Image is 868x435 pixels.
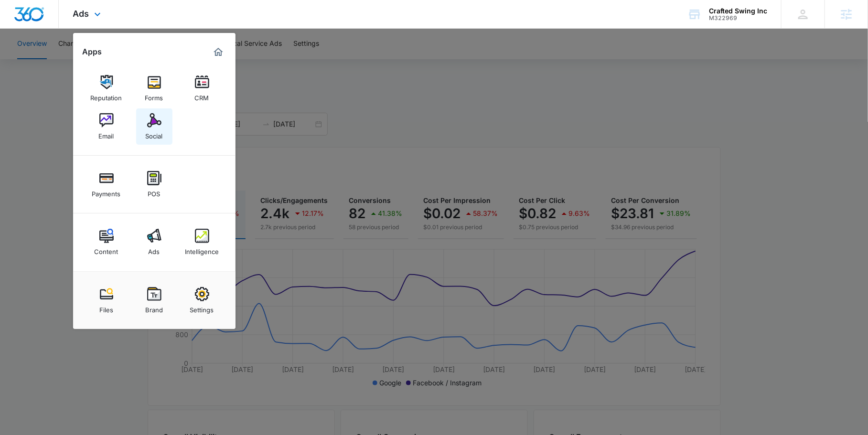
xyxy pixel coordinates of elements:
[709,15,767,21] div: account id
[73,9,89,19] span: Ads
[211,44,226,60] a: Marketing 360® Dashboard
[145,301,163,314] div: Brand
[27,15,47,23] div: v 4.0.25
[15,25,23,32] img: website_grey.svg
[88,70,125,106] a: Reputation
[184,70,220,106] a: CRM
[88,224,125,260] a: Content
[26,55,33,63] img: tab_domain_overview_orange.svg
[36,56,86,63] div: Domain Overview
[88,166,125,202] a: Payments
[136,282,172,318] a: Brand
[145,89,163,102] div: Forms
[95,243,118,255] div: Content
[99,301,113,314] div: Files
[91,89,122,102] div: Reputation
[95,55,103,63] img: tab_keywords_by_traffic_grey.svg
[136,108,172,145] a: Social
[83,47,102,56] h2: Apps
[136,224,172,260] a: Ads
[195,89,209,102] div: CRM
[15,15,23,23] img: logo_orange.svg
[148,185,161,198] div: POS
[99,127,114,140] div: Email
[88,282,125,318] a: Files
[184,282,220,318] a: Settings
[136,70,172,106] a: Forms
[136,166,172,202] a: POS
[88,108,125,145] a: Email
[190,301,214,314] div: Settings
[709,7,767,15] div: account name
[92,185,121,198] div: Payments
[185,243,219,255] div: Intelligence
[25,25,105,32] div: Domain: [DOMAIN_NAME]
[149,243,160,255] div: Ads
[106,56,161,63] div: Keywords by Traffic
[184,224,220,260] a: Intelligence
[146,127,163,140] div: Social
